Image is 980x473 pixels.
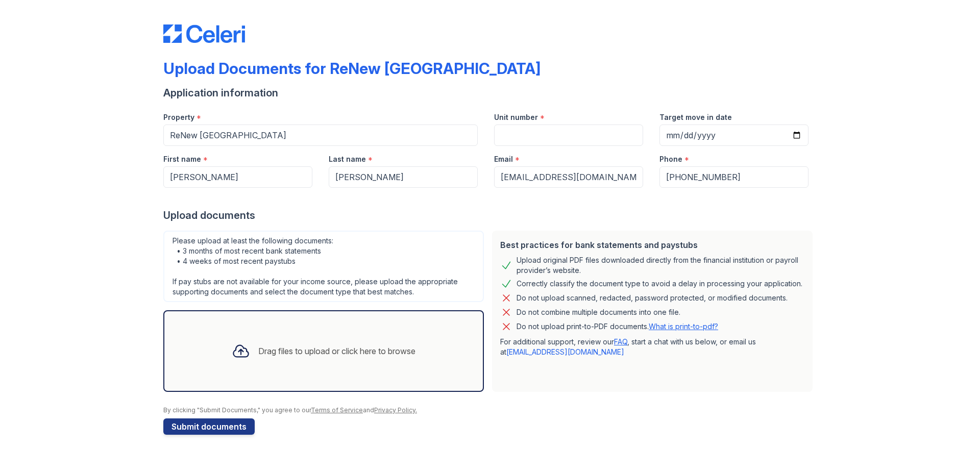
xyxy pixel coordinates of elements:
[163,406,817,414] div: By clicking "Submit Documents," you agree to our and
[500,337,804,357] p: For additional support, review our , start a chat with us below, or email us at
[494,112,538,122] label: Unit number
[494,154,513,164] label: Email
[517,321,718,332] p: Do not upload print-to-PDF documents.
[311,406,363,414] a: Terms of Service
[163,154,201,164] label: First name
[517,255,804,276] div: Upload original PDF files downloaded directly from the financial institution or payroll provider’...
[517,278,802,290] div: Correctly classify the document type to avoid a delay in processing your application.
[649,322,718,331] a: What is print-to-pdf?
[163,112,194,122] label: Property
[163,231,484,302] div: Please upload at least the following documents: • 3 months of most recent bank statements • 4 wee...
[659,154,682,164] label: Phone
[163,24,245,43] img: CE_Logo_Blue-a8612792a0a2168367f1c8372b55b34899dd931a85d93a1a3d3e32e68fde9ad4.png
[163,59,541,78] div: Upload Documents for ReNew [GEOGRAPHIC_DATA]
[659,112,732,122] label: Target move in date
[517,292,788,304] div: Do not upload scanned, redacted, password protected, or modified documents.
[163,418,255,435] button: Submit documents
[163,208,817,222] div: Upload documents
[163,86,817,100] div: Application information
[614,337,627,346] a: FAQ
[506,347,624,356] a: [EMAIL_ADDRESS][DOMAIN_NAME]
[374,406,417,414] a: Privacy Policy.
[258,345,415,357] div: Drag files to upload or click here to browse
[329,154,366,164] label: Last name
[517,306,680,318] div: Do not combine multiple documents into one file.
[500,239,804,251] div: Best practices for bank statements and paystubs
